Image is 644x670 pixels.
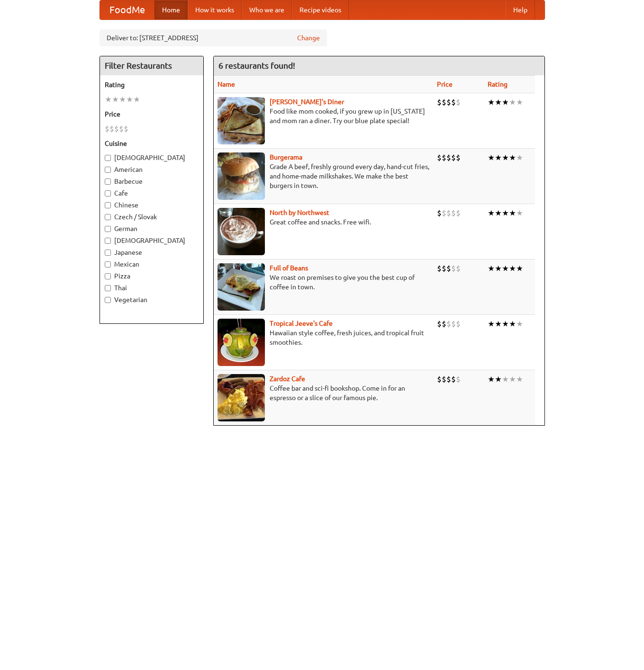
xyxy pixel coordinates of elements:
[105,124,109,134] li: $
[456,374,461,384] li: $
[218,328,429,347] p: Hawaiian style coffee, fresh juices, and tropical fruit smoothies.
[105,271,199,281] label: Pizza
[105,188,199,198] label: Cafe
[105,200,199,210] label: Chinese
[488,97,495,107] li: ★
[105,190,111,197] input: Cafe
[495,374,502,384] li: ★
[105,224,199,233] label: German
[488,152,495,163] li: ★
[442,319,446,329] li: $
[105,226,111,232] input: German
[105,177,199,186] label: Barbecue
[488,319,495,329] li: ★
[105,283,199,293] label: Thai
[502,208,509,218] li: ★
[105,238,111,244] input: [DEMOGRAPHIC_DATA]
[446,97,451,107] li: $
[488,208,495,218] li: ★
[119,94,126,105] li: ★
[297,33,320,43] a: Change
[105,109,199,119] h5: Price
[270,153,302,161] a: Burgerama
[516,319,523,329] li: ★
[126,94,133,105] li: ★
[100,29,327,46] div: Deliver to: [STREET_ADDRESS]
[105,139,199,148] h5: Cuisine
[105,248,199,257] label: Japanese
[451,319,456,329] li: $
[270,264,308,272] b: Full of Beans
[105,165,199,174] label: American
[105,261,111,268] input: Mexican
[114,124,119,134] li: $
[446,208,451,218] li: $
[105,236,199,245] label: [DEMOGRAPHIC_DATA]
[509,152,516,163] li: ★
[509,374,516,384] li: ★
[105,167,111,173] input: American
[437,374,442,384] li: $
[270,98,344,106] b: [PERSON_NAME]'s Diner
[456,208,461,218] li: $
[105,295,199,304] label: Vegetarian
[442,97,446,107] li: $
[437,97,442,107] li: $
[105,212,199,222] label: Czech / Slovak
[516,208,523,218] li: ★
[437,319,442,329] li: $
[446,263,451,274] li: $
[105,153,199,162] label: [DEMOGRAPHIC_DATA]
[218,208,265,255] img: north.jpg
[218,80,235,88] a: Name
[495,97,502,107] li: ★
[105,155,111,161] input: [DEMOGRAPHIC_DATA]
[218,263,265,311] img: beans.jpg
[502,263,509,274] li: ★
[451,208,456,218] li: $
[509,208,516,218] li: ★
[105,250,111,256] input: Japanese
[502,97,509,107] li: ★
[218,217,429,227] p: Great coffee and snacks. Free wifi.
[218,107,429,125] p: Food like mom cooked, if you grew up in [US_STATE] and mom ran a diner. Try our blue plate special!
[100,0,154,19] a: FoodMe
[218,273,429,292] p: We roast on premises to give you the best cup of coffee in town.
[516,263,523,274] li: ★
[437,208,442,218] li: $
[451,97,456,107] li: $
[456,152,461,163] li: $
[105,273,111,279] input: Pizza
[109,124,114,134] li: $
[105,285,111,291] input: Thai
[218,152,265,200] img: burgerama.jpg
[516,152,523,163] li: ★
[442,152,446,163] li: $
[451,263,456,274] li: $
[105,297,111,303] input: Vegetarian
[100,56,203,75] h4: Filter Restaurants
[446,374,451,384] li: $
[442,374,446,384] li: $
[488,263,495,274] li: ★
[437,152,442,163] li: $
[270,375,305,383] a: Zardoz Cafe
[105,259,199,269] label: Mexican
[270,320,333,327] b: Tropical Jeeve's Cafe
[456,97,461,107] li: $
[270,209,329,216] a: North by Northwest
[105,214,111,220] input: Czech / Slovak
[451,374,456,384] li: $
[442,208,446,218] li: $
[446,152,451,163] li: $
[188,0,242,19] a: How it works
[502,374,509,384] li: ★
[292,0,349,19] a: Recipe videos
[488,80,508,88] a: Rating
[442,263,446,274] li: $
[105,94,112,105] li: ★
[495,319,502,329] li: ★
